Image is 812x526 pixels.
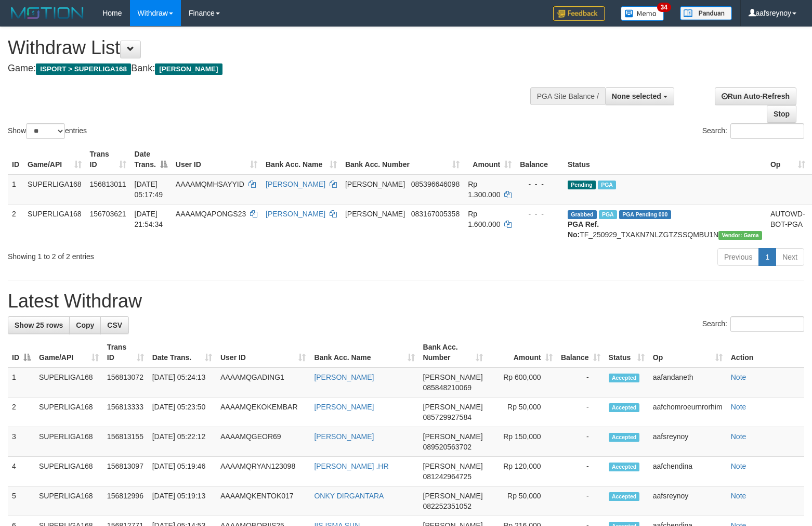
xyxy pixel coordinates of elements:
[468,210,500,228] span: Rp 1.600.000
[8,427,35,457] td: 3
[23,145,86,174] th: Game/API: activate to sort column ascending
[730,123,804,139] input: Search:
[8,291,804,312] h1: Latest Withdraw
[216,397,310,427] td: AAAAMQEKOKEMBAR
[487,397,556,427] td: Rp 50,000
[766,145,809,174] th: Op: activate to sort column ascending
[76,321,94,329] span: Copy
[568,181,596,189] span: Pending
[557,486,605,516] td: -
[423,502,472,510] span: Copy 082252351052 to clipboard
[605,338,649,367] th: Status: activate to sort column ascending
[8,338,35,367] th: ID: activate to sort column descending
[23,174,86,204] td: SUPERLIGA168
[568,210,597,219] span: Grabbed
[135,180,163,199] span: [DATE] 05:17:49
[731,492,746,500] a: Note
[8,5,87,21] img: MOTION_logo.png
[35,486,103,516] td: SUPERLIGA168
[419,338,488,367] th: Bank Acc. Number: activate to sort column ascending
[568,220,599,239] b: PGA Ref. No:
[90,210,126,218] span: 156703621
[557,457,605,486] td: -
[35,367,103,397] td: SUPERLIGA168
[8,63,531,74] h4: Game: Bank:
[423,373,483,381] span: [PERSON_NAME]
[487,457,556,486] td: Rp 120,000
[148,457,216,486] td: [DATE] 05:19:46
[702,316,804,332] label: Search:
[103,397,148,427] td: 156813333
[148,397,216,427] td: [DATE] 05:23:50
[649,397,727,427] td: aafchomroeurnrorhim
[516,145,564,174] th: Balance
[8,145,23,174] th: ID
[35,338,103,367] th: Game/API: activate to sort column ascending
[130,145,172,174] th: Date Trans.: activate to sort column descending
[69,316,101,334] a: Copy
[310,338,418,367] th: Bank Acc. Name: activate to sort column ascending
[314,492,384,500] a: ONKY DIRGANTARA
[520,179,559,189] div: - - -
[423,462,483,470] span: [PERSON_NAME]
[649,338,727,367] th: Op: activate to sort column ascending
[423,443,472,451] span: Copy 089520563702 to clipboard
[557,397,605,427] td: -
[148,486,216,516] td: [DATE] 05:19:13
[423,432,483,441] span: [PERSON_NAME]
[464,145,516,174] th: Amount: activate to sort column ascending
[731,462,746,470] a: Note
[411,210,460,218] span: Copy 083167005358 to clipboard
[35,457,103,486] td: SUPERLIGA168
[609,403,640,412] span: Accepted
[261,145,341,174] th: Bank Acc. Name: activate to sort column ascending
[103,427,148,457] td: 156813155
[314,403,374,411] a: [PERSON_NAME]
[715,87,796,105] a: Run Auto-Refresh
[172,145,261,174] th: User ID: activate to sort column ascending
[487,367,556,397] td: Rp 600,000
[727,338,804,367] th: Action
[621,6,664,21] img: Button%20Memo.svg
[657,3,671,12] span: 34
[314,432,374,441] a: [PERSON_NAME]
[598,181,616,189] span: Marked by aafandaneth
[86,145,130,174] th: Trans ID: activate to sort column ascending
[487,486,556,516] td: Rp 50,000
[23,204,86,244] td: SUPERLIGA168
[557,427,605,457] td: -
[345,210,405,218] span: [PERSON_NAME]
[612,92,661,100] span: None selected
[776,248,804,266] a: Next
[423,472,472,481] span: Copy 081242964725 to clipboard
[155,63,222,75] span: [PERSON_NAME]
[103,486,148,516] td: 156812996
[564,204,766,244] td: TF_250929_TXAKN7NLZGTZSSQMBU1N
[8,37,531,58] h1: Withdraw List
[148,427,216,457] td: [DATE] 05:22:12
[8,123,87,139] label: Show entries
[8,247,331,262] div: Showing 1 to 2 of 2 entries
[103,457,148,486] td: 156813097
[553,6,605,21] img: Feedback.jpg
[423,383,472,392] span: Copy 085848210069 to clipboard
[8,174,23,204] td: 1
[766,204,809,244] td: AUTOWD-BOT-PGA
[148,367,216,397] td: [DATE] 05:24:13
[176,210,246,218] span: AAAAMQAPONGS23
[767,105,796,123] a: Stop
[609,374,640,382] span: Accepted
[487,338,556,367] th: Amount: activate to sort column ascending
[411,180,460,188] span: Copy 085396646098 to clipboard
[103,367,148,397] td: 156813072
[605,87,674,105] button: None selected
[730,316,804,332] input: Search:
[266,210,325,218] a: [PERSON_NAME]
[649,486,727,516] td: aafsreynoy
[599,210,617,219] span: Marked by aafchhiseyha
[266,180,325,188] a: [PERSON_NAME]
[702,123,804,139] label: Search:
[649,367,727,397] td: aafandaneth
[680,6,732,20] img: panduan.png
[731,432,746,441] a: Note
